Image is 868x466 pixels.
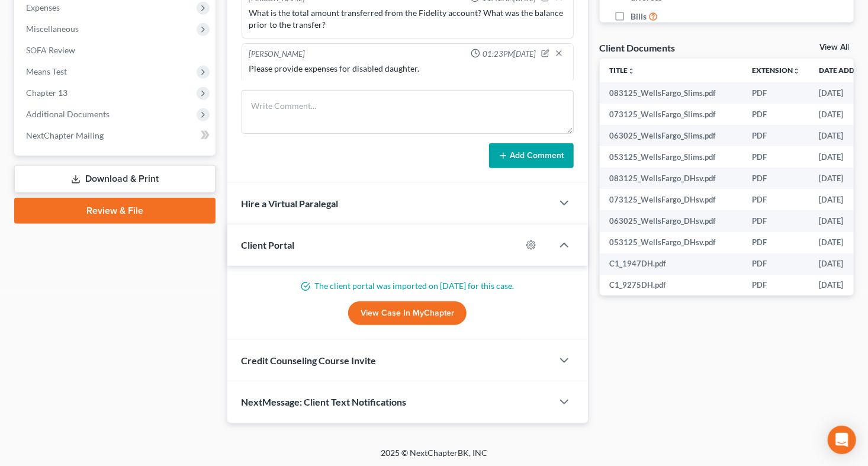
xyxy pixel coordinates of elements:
a: Extensionunfold_more [752,66,800,75]
td: 073125_WellsFargo_DHsv.pdf [600,189,742,210]
div: [PERSON_NAME] [249,49,306,60]
button: Add Comment [489,143,574,168]
span: Credit Counseling Course Invite [242,355,377,366]
span: Chapter 13 [26,88,67,98]
td: PDF [742,82,809,104]
span: Hire a Virtual Paralegal [242,198,339,209]
div: Please provide expenses for disabled daughter. [249,63,566,75]
i: unfold_more [628,68,635,75]
td: 063025_WellsFargo_DHsv.pdf [600,210,742,232]
i: unfold_more [793,68,800,75]
span: Means Test [26,66,67,76]
span: SOFA Review [26,45,75,55]
span: Expenses [26,2,60,12]
a: NextChapter Mailing [17,125,216,146]
p: The client portal was imported on [DATE] for this case. [242,280,574,292]
td: PDF [742,146,809,168]
td: PDF [742,189,809,210]
span: Bills [631,11,647,23]
span: NextMessage: Client Text Notifications [242,396,407,407]
td: 073125_WellsFargo_Slims.pdf [600,104,742,125]
span: 01:23PM[DATE] [483,49,536,60]
a: Download & Print [14,165,216,193]
td: PDF [742,104,809,125]
span: Additional Documents [26,109,110,119]
div: Client Documents [600,41,676,54]
a: Titleunfold_more [609,66,635,75]
td: PDF [742,125,809,146]
span: Client Portal [242,239,295,250]
div: Open Intercom Messenger [828,426,856,454]
td: C1_9275DH.pdf [600,275,742,296]
td: 083125_WellsFargo_DHsv.pdf [600,168,742,189]
span: Miscellaneous [26,24,79,34]
td: 083125_WellsFargo_Slims.pdf [600,82,742,104]
a: View Case in MyChapter [348,301,467,325]
td: PDF [742,232,809,253]
td: PDF [742,168,809,189]
td: PDF [742,253,809,275]
span: NextChapter Mailing [26,130,104,140]
td: PDF [742,275,809,296]
div: What is the total amount transferred from the Fidelity account? What was the balance prior to the... [249,7,566,31]
td: PDF [742,210,809,232]
td: 053125_WellsFargo_Slims.pdf [600,146,742,168]
td: C1_1947DH.pdf [600,253,742,275]
a: View All [819,43,849,52]
a: SOFA Review [17,40,216,61]
td: 053125_WellsFargo_DHsv.pdf [600,232,742,253]
a: Review & File [14,198,216,224]
td: 063025_WellsFargo_Slims.pdf [600,125,742,146]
